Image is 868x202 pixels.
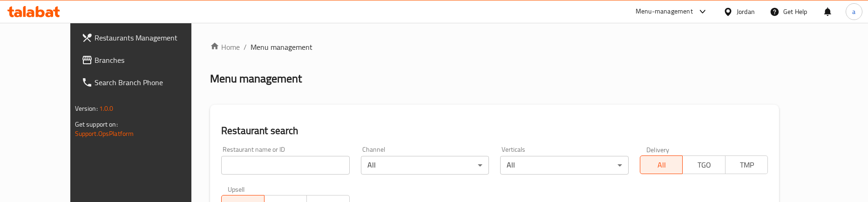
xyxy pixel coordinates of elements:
button: TMP [725,155,768,174]
div: Jordan [737,7,755,17]
a: Search Branch Phone [74,71,215,94]
a: Restaurants Management [74,27,215,49]
span: a [852,7,855,17]
span: TMP [729,158,765,172]
input: Search for restaurant name or ID.. [221,156,350,175]
span: TGO [686,158,722,172]
span: All [644,158,679,172]
button: All [640,155,683,174]
a: Home [210,41,240,53]
h2: Restaurant search [221,124,768,138]
div: All [361,156,489,175]
span: Search Branch Phone [95,77,208,88]
h2: Menu management [210,71,302,86]
a: Branches [74,49,215,71]
span: 1.0.0 [99,102,114,114]
span: Get support on: [75,118,118,130]
div: Menu-management [636,6,693,17]
button: TGO [682,155,726,174]
div: All [500,156,629,175]
a: Support.OpsPlatform [75,128,134,140]
span: Version: [75,102,98,114]
label: Delivery [646,146,670,153]
span: Restaurants Management [95,32,208,43]
span: Menu management [251,41,312,53]
nav: breadcrumb [210,41,779,53]
li: / [244,41,247,53]
label: Upsell [228,186,245,192]
span: Branches [95,54,208,66]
